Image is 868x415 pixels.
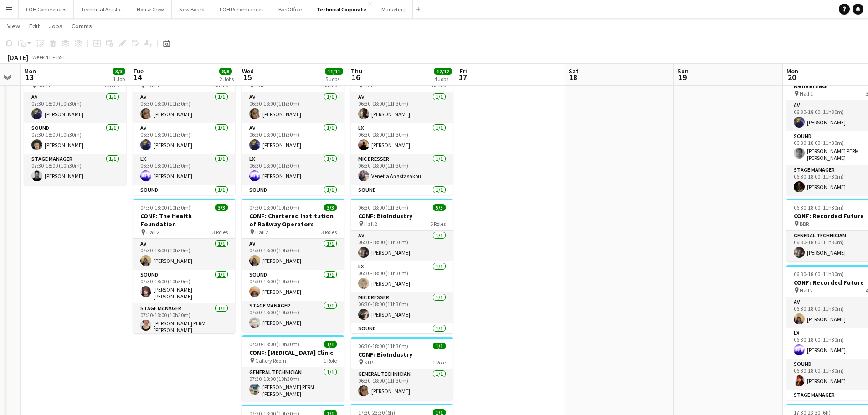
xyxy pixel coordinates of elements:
[212,0,271,18] button: FOH Performances
[74,0,129,18] button: Technical Artistic
[7,53,28,62] div: [DATE]
[49,22,62,30] span: Jobs
[7,22,20,30] span: View
[29,22,40,30] span: Edit
[19,0,74,18] button: FOH Conferences
[56,54,66,61] div: BST
[45,20,66,32] a: Jobs
[72,22,92,30] span: Comms
[172,0,212,18] button: New Board
[26,20,43,32] a: Edit
[68,20,96,32] a: Comms
[30,54,53,61] span: Week 41
[374,0,413,18] button: Marketing
[129,0,172,18] button: House Crew
[4,20,24,32] a: View
[271,0,309,18] button: Box Office
[309,0,374,18] button: Technical Corporate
